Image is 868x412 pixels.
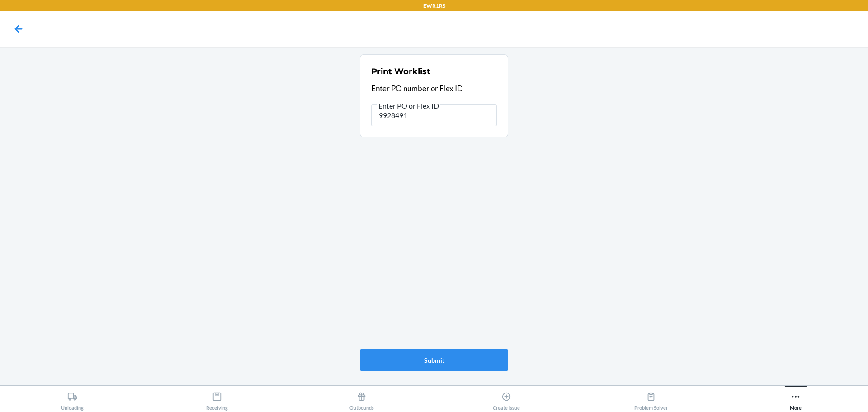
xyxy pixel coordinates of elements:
[493,388,520,411] div: Create Issue
[61,388,84,411] div: Unloading
[289,386,434,411] button: Outbounds
[371,104,497,126] input: Enter PO or Flex ID
[634,388,668,411] div: Problem Solver
[349,388,374,411] div: Outbounds
[790,388,802,411] div: More
[377,101,440,110] span: Enter PO or Flex ID
[371,66,430,77] h2: Print Worklist
[434,386,579,411] button: Create Issue
[723,386,868,411] button: More
[145,386,289,411] button: Receiving
[360,349,508,371] button: Submit
[206,388,228,411] div: Receiving
[371,83,497,95] p: Enter PO number or Flex ID
[579,386,723,411] button: Problem Solver
[423,2,445,10] p: EWR1RS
